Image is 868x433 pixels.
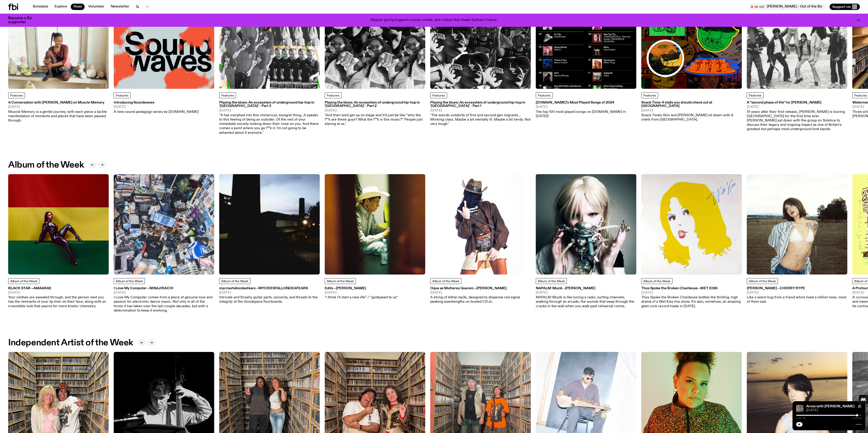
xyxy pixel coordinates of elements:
[114,174,214,275] img: Ninajirachi covering her face, shot from above. she is in a croweded room packed full of laptops,...
[641,278,672,284] a: Album of the Week
[86,4,107,10] a: Volunteer
[432,94,445,97] span: Features
[536,105,636,109] span: [DATE]
[747,287,847,290] h3: [PERSON_NAME] –
[806,409,862,412] span: [DATE]
[116,280,143,283] span: Album of the Week
[536,92,553,98] a: Features
[8,101,109,123] a: A Conversation with [PERSON_NAME] on Muscle Memory[DATE]Muscle Memory is a gentle journey, with e...
[8,92,25,98] a: Features
[325,291,398,294] span: [DATE]
[8,278,39,284] a: Album of the Week
[747,110,847,132] p: 51 years after their first release, [PERSON_NAME] is touring [GEOGRAPHIC_DATA] for the first time...
[221,94,234,97] span: Features
[33,287,51,290] span: Amaarae
[747,92,764,98] a: Features
[430,295,531,304] p: A string of lethal mp3s, designed to dispense red signal peaking wavelengths on busted CDJs.
[221,280,248,283] span: Album of the Week
[430,287,531,290] h3: Oque as Mulheres Querem –
[327,280,354,283] span: Album of the Week
[116,94,128,97] span: Features
[8,287,109,290] h3: BLACK STAR –
[432,280,459,283] span: Album of the Week
[749,94,762,97] span: Features
[325,174,425,275] img: A side profile of Chuquimamani-Condori. They are wearing a cowboy hat and jeans, and a white cowb...
[641,291,742,294] span: [DATE]
[219,101,320,108] h3: Playing the blues: An ecosystem of underground hip-hop in '[GEOGRAPHIC_DATA]' - Part 3
[536,278,567,284] a: Album of the Week
[52,4,70,10] a: Explore
[641,113,742,122] p: Snack Time's Shiv and [PERSON_NAME] sit down with 4 chefs from [GEOGRAPHIC_DATA].
[794,405,855,408] a: [DATE] Arvos with [PERSON_NAME]
[327,94,340,97] span: Features
[430,101,531,126] a: Playing the blues: An ecosystem of underground hip-hop in '[GEOGRAPHIC_DATA]' - Part 1[DATE]"The ...
[219,92,236,98] a: Features
[641,295,742,309] p: Thus Spoke the Broken Chanteuse bottles the thrilling, high drama of a Wet Kiss live show. It’s a...
[108,4,132,10] a: Newsletter
[430,113,531,126] p: "The weirdo outskirts of first and second gen migrants…Working class. Maybe a bit mentally ill. M...
[219,295,320,304] p: Intricate and thrashy guitar parts, sincerity, and threats to the integrity of the Goodspace floo...
[8,291,109,294] span: [DATE]
[325,295,398,300] p: “i think i'll start a new life” / “godspeed to us”
[8,287,109,309] a: BLACK STAR –Amaarae[DATE]Your clothes are sweated through, and the person next you has the remnan...
[430,291,531,294] span: [DATE]
[325,278,356,284] a: Album of the Week
[114,110,199,114] p: A new sound pedagogy series by [DOMAIN_NAME]
[219,101,320,135] a: Playing the blues: An ecosystem of underground hip-hop in '[GEOGRAPHIC_DATA]' - Part 3[DATE]“It h...
[219,109,320,112] span: [DATE]
[749,4,826,10] button: On Air[PERSON_NAME] - Out of the Box
[643,94,656,97] span: Features
[430,109,531,112] span: [DATE]
[536,287,636,290] h3: NAPALM-Muzik –
[430,174,531,275] img: A veiled figure bends to the side, with their middle finger up. They are wearing a cowboy hat and...
[336,287,366,290] span: [PERSON_NAME]
[114,101,199,114] a: Introducing Soundwaves[DATE]A new sound pedagogy series by [DOMAIN_NAME]
[114,92,131,98] a: Features
[10,280,37,283] span: Album of the Week
[149,287,173,290] span: Ninajirachi
[114,101,199,104] h3: Introducing Soundwaves
[747,295,847,304] p: Like a warm hug from a friend who’s lived a million lives, most of them sad.
[114,295,214,313] p: I Love My Computer comes from a place of genuine love and passion for electronic dance music. Not...
[538,280,565,283] span: Album of the Week
[430,287,531,304] a: Oque as Mulheres Querem –[PERSON_NAME][DATE]A string of lethal mp3s, designed to dispense red sig...
[258,287,308,290] span: mycriesfallondeafears
[71,4,85,10] a: Read
[30,4,51,10] a: Schedule
[641,287,742,290] h3: Thus Spoke the Broken Chanteuse –
[8,16,37,24] h3: Become a fbi supporter
[325,92,342,98] a: Features
[747,101,847,131] a: A "second phase of life" for [PERSON_NAME][DATE]51 years after their first release, [PERSON_NAME]...
[219,174,320,275] img: A blurry image of a building at dusk. Shot at low exposure, so its hard to make out much.
[747,101,847,104] h3: A "second phase of life" for [PERSON_NAME]
[325,101,425,108] h3: Playing the blues: An ecosystem of underground hip-hop in '[GEOGRAPHIC_DATA]' - Part 2
[700,287,717,290] span: Wet Kiss
[565,287,595,290] span: [PERSON_NAME]
[325,101,425,126] a: Playing the blues: An ecosystem of underground hip-hop in '[GEOGRAPHIC_DATA]' - Part 2[DATE]"And ...
[641,92,658,98] a: Features
[538,94,551,97] span: Features
[749,280,776,283] span: Album of the Week
[641,287,742,309] a: Thus Spoke the Broken Chanteuse –Wet Kiss[DATE]Thus Spoke the Broken Chanteuse bottles the thrill...
[325,287,398,300] a: Edits –[PERSON_NAME][DATE]“i think i'll start a new life” / “godspeed to us”
[8,101,109,104] h3: A Conversation with [PERSON_NAME] on Muscle Memory
[430,92,447,98] a: Features
[796,405,803,412] img: A corner shot of the fbi music library
[536,101,636,104] h3: [DOMAIN_NAME]'s Most Played Songs of 2024
[780,287,805,290] span: Cherry Rype
[8,295,109,309] p: Your clothes are sweated through, and the person next you has the remnants of your lip liner on t...
[641,109,742,112] span: [DATE]
[832,5,851,9] span: Support Us
[219,287,320,304] a: mycriesfallondeafears –mycriesfallondeafears[DATE]Intricate and thrashy guitar parts, sincerity, ...
[114,291,214,294] span: [DATE]
[114,287,214,290] h3: I Love My Computer –
[641,174,742,275] img: A drawing of a femme head on a white background. With yellow hair, red lips and blue eyes looking...
[854,94,867,97] span: Features
[643,280,670,283] span: Album of the Week
[641,101,742,108] h3: Snack Time: 4 stalls you should check out at [GEOGRAPHIC_DATA]
[8,339,133,347] h2: Independent Artist of the Week
[830,4,860,10] button: Support Us
[8,105,109,109] span: [DATE]
[219,287,320,290] h3: mycriesfallondeafears –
